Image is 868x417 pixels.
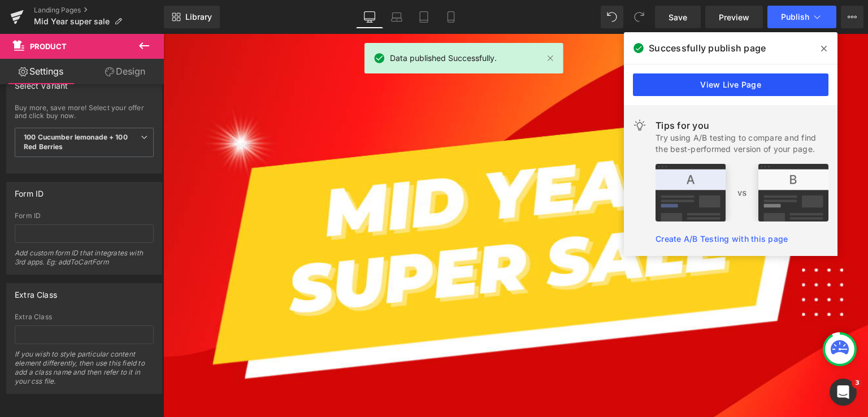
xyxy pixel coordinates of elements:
[853,379,862,388] span: 3
[15,183,44,198] div: Form ID
[719,11,749,23] span: Preview
[84,59,166,84] a: Design
[15,350,154,393] div: If you wish to style particular content element differently, then use this field to add a class n...
[15,249,154,274] div: Add custom form ID that integrates with 3rd apps. Eg: addToCartForm
[164,6,220,28] a: New Library
[437,6,465,28] a: Mobile
[656,119,828,132] div: Tips for you
[781,12,809,21] span: Publish
[410,6,437,28] a: Tablet
[656,234,788,244] a: Create A/B Testing with this page
[383,6,410,28] a: Laptop
[30,42,67,51] span: Product
[185,12,212,22] span: Library
[34,17,110,26] span: Mid Year super sale
[830,379,857,406] iframe: Intercom live chat
[705,6,763,28] a: Preview
[633,119,646,132] img: light.svg
[841,6,863,28] button: More
[656,164,828,221] img: tip.png
[356,6,383,28] a: Desktop
[15,313,154,321] div: Extra Class
[390,52,497,64] span: Data published Successfully.
[649,41,766,55] span: Successfully publish page
[34,6,164,15] a: Landing Pages
[15,104,154,123] label: Buy more, save more! Select your offer and click buy now.
[767,6,836,28] button: Publish
[15,212,154,220] div: Form ID
[15,284,57,299] div: Extra Class
[633,73,828,96] a: View Live Page
[24,133,128,151] b: 100 Cucumber lemonade + 100 Red Berries
[628,6,650,28] button: Redo
[601,6,623,28] button: Undo
[656,132,828,155] div: Try using A/B testing to compare and find the best-performed version of your page.
[669,11,687,23] span: Save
